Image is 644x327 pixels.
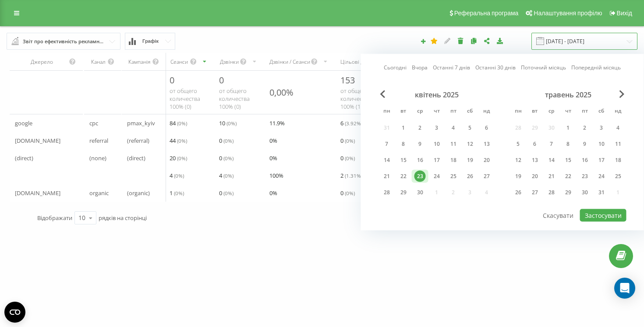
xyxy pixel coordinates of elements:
[398,122,409,134] div: 1
[529,187,541,198] div: 27
[448,138,459,150] div: 11
[219,170,234,181] span: 4
[445,138,462,151] div: пт 11 квіт 2025 р.
[527,154,543,167] div: вт 13 трав 2025 р.
[379,154,395,167] div: пн 14 квіт 2025 р.
[612,122,624,134] div: 4
[563,122,574,134] div: 1
[340,74,355,86] span: 153
[414,105,427,118] abbr: середа
[398,138,409,150] div: 8
[379,186,395,199] div: пн 28 квіт 2025 р.
[395,138,412,151] div: вт 8 квіт 2025 р.
[617,10,632,17] span: Вихід
[269,86,294,98] div: 0,00%
[475,63,516,72] a: Останні 30 днів
[223,172,234,179] span: ( 0 %)
[15,135,60,146] span: [DOMAIN_NAME]
[563,187,574,198] div: 29
[412,63,428,72] a: Вчора
[529,155,541,166] div: 13
[527,186,543,199] div: вт 27 трав 2025 р.
[510,186,527,199] div: пн 26 трав 2025 р.
[428,170,445,183] div: чт 24 квіт 2025 р.
[381,138,393,150] div: 7
[4,302,25,323] button: Open CMP widget
[571,63,621,72] a: Попередній місяць
[219,153,234,163] span: 0
[428,154,445,167] div: чт 17 квіт 2025 р.
[127,135,149,146] span: (referral)
[480,105,493,118] abbr: неділя
[464,105,477,118] abbr: субота
[226,120,237,127] span: ( 0 %)
[543,154,560,167] div: ср 14 трав 2025 р.
[269,58,311,65] div: Дзвінки / Сеанси
[340,87,371,110] span: от общего количества 100% ( 153 )
[23,37,105,46] div: Звіт про ефективність рекламних кампаній
[579,187,591,198] div: 30
[420,38,426,44] i: Створити звіт
[478,170,495,183] div: нд 27 квіт 2025 р.
[381,155,393,166] div: 14
[431,138,442,150] div: 10
[174,172,184,179] span: ( 0 %)
[612,138,624,150] div: 11
[579,171,591,182] div: 23
[478,154,495,167] div: нд 20 квіт 2025 р.
[412,138,428,151] div: ср 9 квіт 2025 р.
[462,138,478,151] div: сб 12 квіт 2025 р.
[345,155,355,162] span: ( 0 %)
[15,58,69,65] div: Джерело
[512,105,525,118] abbr: понеділок
[521,63,566,72] a: Поточний місяць
[527,170,543,183] div: вт 20 трав 2025 р.
[174,189,184,196] span: ( 0 %)
[612,171,624,182] div: 25
[528,105,541,118] abbr: вівторок
[513,171,524,182] div: 19
[177,120,187,127] span: ( 0 %)
[127,153,145,163] span: (direct)
[10,53,634,202] div: scrollable content
[612,155,624,166] div: 18
[445,154,462,167] div: пт 18 квіт 2025 р.
[614,278,635,299] div: Open Intercom Messenger
[543,138,560,151] div: ср 7 трав 2025 р.
[380,90,386,98] span: Previous Month
[398,171,409,182] div: 22
[219,135,234,146] span: 0
[219,87,250,110] span: от общего количества 100% ( 0 )
[379,138,395,151] div: пн 7 квіт 2025 р.
[448,171,459,182] div: 25
[414,171,426,182] div: 23
[483,38,491,44] i: Поділитися налаштуваннями звіту
[447,105,460,118] abbr: п’ятниця
[269,135,277,146] span: 0 %
[397,105,410,118] abbr: вівторок
[593,138,610,151] div: сб 10 трав 2025 р.
[395,154,412,167] div: вт 15 квіт 2025 р.
[478,138,495,151] div: нд 13 квіт 2025 р.
[546,138,557,150] div: 7
[454,10,519,17] span: Реферальна програма
[510,90,626,99] div: травень 2025
[269,118,285,128] span: 11.9 %
[340,188,355,198] span: 0
[529,171,541,182] div: 20
[457,38,464,44] i: Видалити звіт
[610,170,626,183] div: нд 25 трав 2025 р.
[170,87,200,110] span: от общего количества 100% ( 0 )
[577,121,593,134] div: пт 2 трав 2025 р.
[462,170,478,183] div: сб 26 квіт 2025 р.
[577,170,593,183] div: пт 23 трав 2025 р.
[481,155,492,166] div: 20
[543,170,560,183] div: ср 21 трав 2025 р.
[381,187,393,198] div: 28
[395,170,412,183] div: вт 22 квіт 2025 р.
[381,171,393,182] div: 21
[577,138,593,151] div: пт 9 трав 2025 р.
[610,154,626,167] div: нд 18 трав 2025 р.
[431,155,442,166] div: 17
[170,58,190,65] div: Сеанси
